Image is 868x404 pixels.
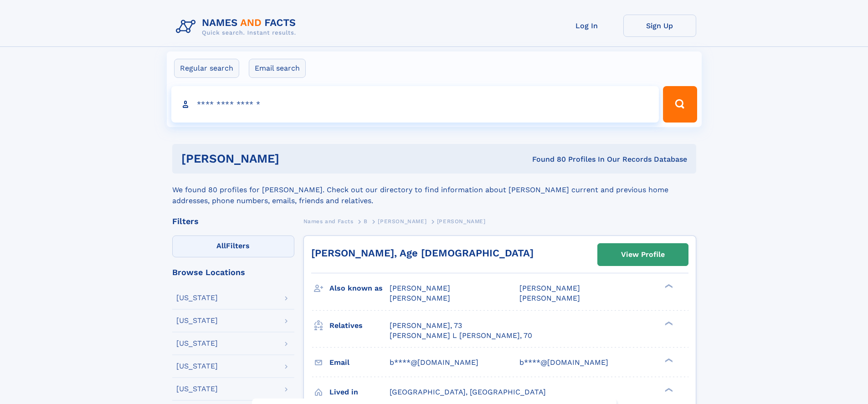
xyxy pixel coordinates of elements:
[406,154,687,164] div: Found 80 Profiles In Our Records Database
[623,15,696,37] a: Sign Up
[390,294,450,302] span: [PERSON_NAME]
[519,284,580,292] span: [PERSON_NAME]
[176,363,218,370] div: [US_STATE]
[390,388,546,396] span: [GEOGRAPHIC_DATA], [GEOGRAPHIC_DATA]
[303,215,354,227] a: Names and Facts
[172,235,294,257] label: Filters
[519,294,580,302] span: [PERSON_NAME]
[174,59,239,78] label: Regular search
[437,218,486,225] span: [PERSON_NAME]
[176,385,218,393] div: [US_STATE]
[663,86,697,123] button: Search Button
[172,174,696,206] div: We found 80 profiles for [PERSON_NAME]. Check out our directory to find information about [PERSON...
[172,217,294,225] div: Filters
[172,15,303,39] img: Logo Names and Facts
[663,387,673,393] div: ❯
[249,59,306,78] label: Email search
[216,241,226,250] span: All
[378,218,426,225] span: [PERSON_NAME]
[663,320,673,326] div: ❯
[311,247,534,259] a: [PERSON_NAME], Age [DEMOGRAPHIC_DATA]
[171,86,659,123] input: search input
[329,355,390,370] h3: Email
[598,244,688,266] a: View Profile
[176,294,218,302] div: [US_STATE]
[329,281,390,296] h3: Also known as
[329,318,390,333] h3: Relatives
[621,244,665,265] div: View Profile
[176,317,218,324] div: [US_STATE]
[378,215,426,227] a: [PERSON_NAME]
[172,268,294,276] div: Browse Locations
[550,15,623,37] a: Log In
[390,284,450,292] span: [PERSON_NAME]
[181,153,406,164] h1: [PERSON_NAME]
[176,340,218,347] div: [US_STATE]
[663,357,673,363] div: ❯
[390,331,532,341] a: [PERSON_NAME] L [PERSON_NAME], 70
[663,283,673,289] div: ❯
[390,321,462,331] a: [PERSON_NAME], 73
[329,384,390,400] h3: Lived in
[364,215,368,227] a: B
[364,218,368,225] span: B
